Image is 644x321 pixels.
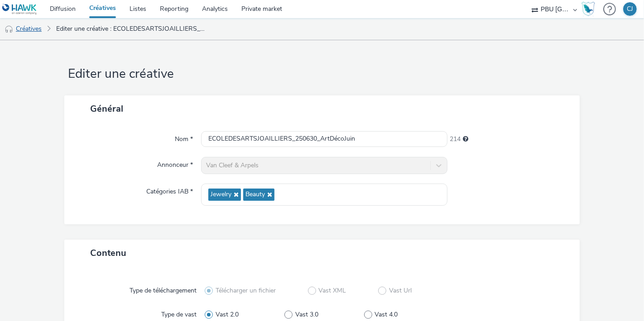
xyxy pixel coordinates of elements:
[64,66,580,83] h1: Editer une créative
[216,286,276,295] span: Télécharger un fichier
[582,2,595,16] img: Hawk Academy
[90,103,123,115] span: Général
[2,4,37,15] img: undefined Logo
[143,184,197,196] label: Catégories IAB *
[201,131,447,147] input: Nom
[582,2,599,16] a: Hawk Academy
[450,135,461,144] span: 214
[211,191,231,198] span: Jewelry
[295,310,318,319] span: Vast 3.0
[375,310,398,319] span: Vast 4.0
[389,286,412,295] span: Vast Url
[171,131,197,144] label: Nom *
[90,247,126,259] span: Contenu
[245,191,265,198] span: Beauty
[158,307,200,319] label: Type de vast
[463,135,468,144] div: 255 caractères maximum
[627,2,633,16] div: CJ
[52,18,213,40] a: Editer une créative : ECOLEDESARTSJOAILLIERS_250630_ArtDécoJuin
[216,310,239,319] span: Vast 2.0
[154,157,197,170] label: Annonceur *
[318,286,346,295] span: Vast XML
[5,25,14,34] img: audio
[126,283,200,295] label: Type de téléchargement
